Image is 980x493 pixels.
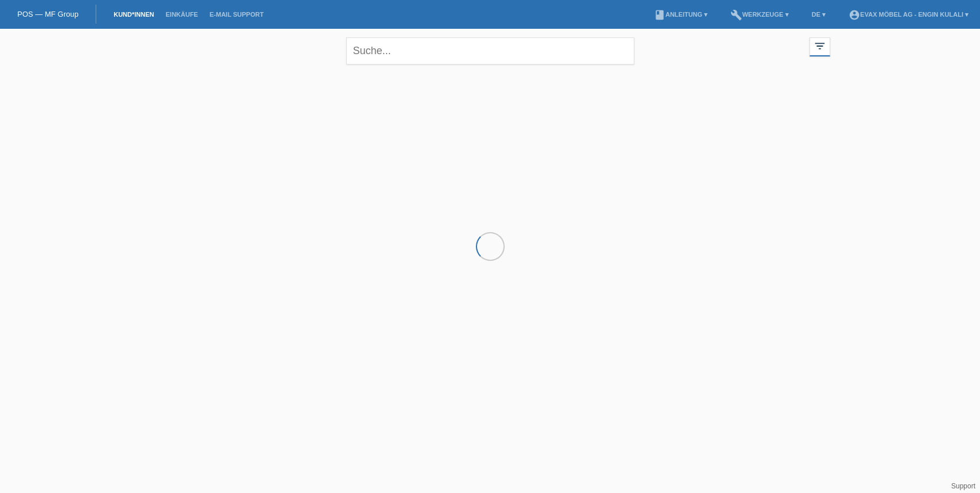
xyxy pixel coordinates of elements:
i: filter_list [813,40,826,52]
i: build [731,9,742,21]
a: Kund*innen [108,11,160,18]
a: Einkäufe [160,11,203,18]
a: account_circleEVAX Möbel AG - Engin Kulali ▾ [843,11,974,18]
a: Support [951,482,975,490]
i: account_circle [849,9,860,21]
a: bookAnleitung ▾ [648,11,713,18]
a: POS — MF Group [17,10,78,18]
a: buildWerkzeuge ▾ [725,11,794,18]
input: Suche... [346,37,634,65]
a: E-Mail Support [204,11,270,18]
a: DE ▾ [806,11,831,18]
i: book [654,9,665,21]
